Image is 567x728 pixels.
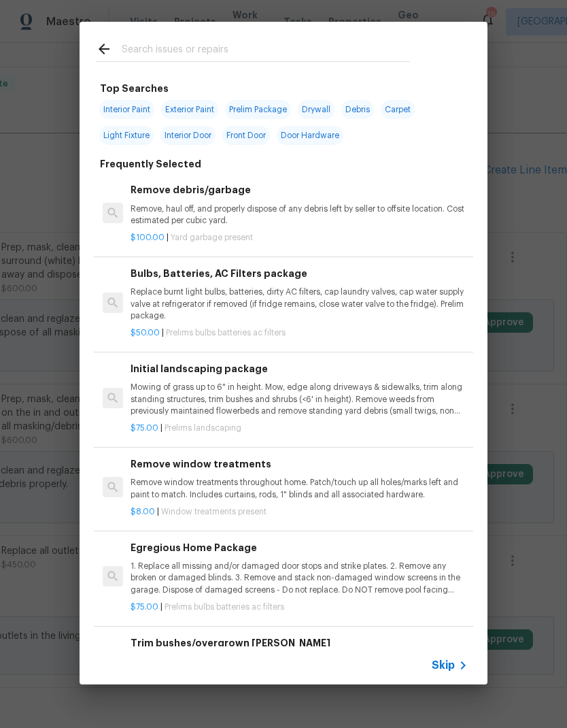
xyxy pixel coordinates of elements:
[131,561,468,595] p: 1. Replace all missing and/or damaged door stops and strike plates. 2. Remove any broken or damag...
[122,41,410,61] input: Search issues or repairs
[161,508,267,516] span: Window treatments present
[131,540,468,555] h6: Egregious Home Package
[298,100,334,119] span: Drywall
[171,233,253,242] span: Yard garbage present
[131,232,468,244] p: |
[381,100,415,119] span: Carpet
[341,100,374,119] span: Debris
[222,126,270,145] span: Front Door
[131,266,468,281] h6: Bulbs, Batteries, AC Filters package
[131,182,468,197] h6: Remove debris/garbage
[131,361,468,376] h6: Initial landscaping package
[131,286,468,321] p: Replace burnt light bulbs, batteries, dirty AC filters, cap laundry valves, cap water supply valv...
[277,126,343,145] span: Door Hardware
[99,100,154,119] span: Interior Paint
[131,506,468,518] p: |
[131,424,158,432] span: $75.00
[166,329,286,337] span: Prelims bulbs batteries ac filters
[131,203,468,227] p: Remove, haul off, and properly dispose of any debris left by seller to offsite location. Cost est...
[131,327,468,339] p: |
[165,603,284,611] span: Prelims bulbs batteries ac filters
[131,329,160,337] span: $50.00
[99,126,154,145] span: Light Fixture
[100,156,201,171] h6: Frequently Selected
[100,81,169,96] h6: Top Searches
[131,508,155,516] span: $8.00
[131,603,158,611] span: $75.00
[432,659,455,672] span: Skip
[131,233,165,242] span: $100.00
[131,635,468,650] h6: Trim bushes/overgrown [PERSON_NAME]
[131,382,468,416] p: Mowing of grass up to 6" in height. Mow, edge along driveways & sidewalks, trim along standing st...
[161,100,218,119] span: Exterior Paint
[225,100,291,119] span: Prelim Package
[131,601,468,613] p: |
[131,477,468,500] p: Remove window treatments throughout home. Patch/touch up all holes/marks left and paint to match....
[165,424,241,432] span: Prelims landscaping
[131,457,468,471] h6: Remove window treatments
[160,126,216,145] span: Interior Door
[131,423,468,434] p: |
